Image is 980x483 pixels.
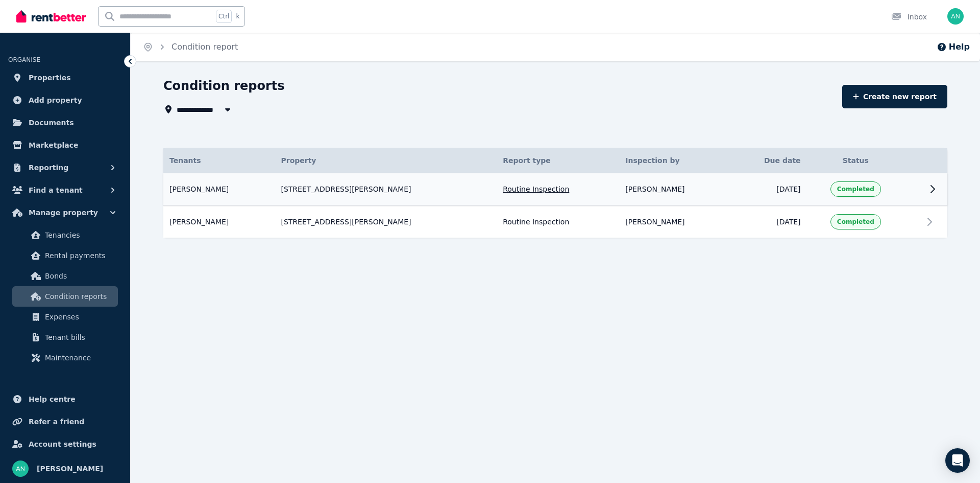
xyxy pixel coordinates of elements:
[837,185,874,193] span: Completed
[731,148,807,173] th: Due date
[275,173,497,206] td: [STREET_ADDRESS][PERSON_NAME]
[837,218,874,226] span: Completed
[619,148,730,173] th: Inspection by
[45,331,114,343] span: Tenant bills
[8,180,122,200] button: Find a tenant
[625,184,684,194] span: [PERSON_NAME]
[45,352,114,364] span: Maintenance
[945,448,970,473] div: Open Intercom Messenger
[625,217,684,227] span: [PERSON_NAME]
[497,173,619,206] td: Routine Inspection
[169,217,229,227] span: [PERSON_NAME]
[8,67,122,88] a: Properties
[842,85,947,108] a: Create new report
[807,148,904,173] th: Status
[29,139,78,151] span: Marketplace
[216,10,232,23] span: Ctrl
[8,389,122,409] a: Help centre
[275,148,497,173] th: Property
[169,184,229,194] span: [PERSON_NAME]
[8,157,122,178] button: Reporting
[45,229,114,241] span: Tenancies
[29,72,71,84] span: Properties
[12,225,118,245] a: Tenancies
[29,117,74,129] span: Documents
[29,438,96,450] span: Account settings
[8,135,122,155] a: Marketplace
[12,327,118,348] a: Tenant bills
[8,411,122,432] a: Refer a friend
[8,434,122,454] a: Account settings
[12,461,29,477] img: Andy Nguyen
[236,12,239,20] span: k
[937,41,970,53] button: Help
[29,416,84,428] span: Refer a friend
[29,162,68,174] span: Reporting
[12,307,118,327] a: Expenses
[8,56,40,63] span: ORGANISE
[29,184,83,196] span: Find a tenant
[8,90,122,110] a: Add property
[29,393,76,405] span: Help centre
[29,206,98,219] span: Manage property
[12,266,118,286] a: Bonds
[16,9,86,24] img: RentBetter
[171,42,238,52] a: Condition report
[131,33,250,61] nav: Breadcrumb
[947,8,964,25] img: Andy Nguyen
[45,270,114,282] span: Bonds
[8,112,122,133] a: Documents
[45,249,114,262] span: Rental payments
[275,205,497,238] td: [STREET_ADDRESS][PERSON_NAME]
[37,463,103,475] span: [PERSON_NAME]
[8,202,122,223] button: Manage property
[45,290,114,303] span: Condition reports
[29,94,82,106] span: Add property
[497,205,619,238] td: Routine Inspection
[12,286,118,307] a: Condition reports
[12,245,118,266] a: Rental payments
[891,12,927,22] div: Inbox
[45,311,114,323] span: Expenses
[163,78,285,94] h1: Condition reports
[12,348,118,368] a: Maintenance
[497,148,619,173] th: Report type
[169,155,201,166] span: Tenants
[731,205,807,238] td: [DATE]
[731,173,807,206] td: [DATE]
